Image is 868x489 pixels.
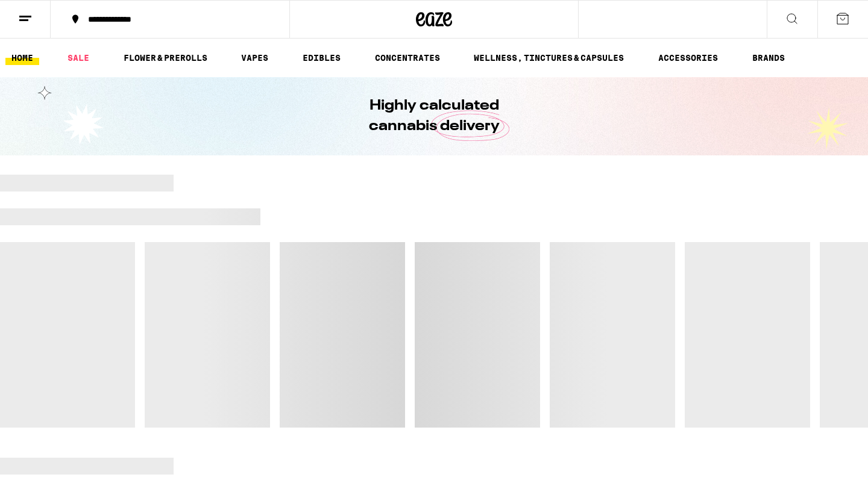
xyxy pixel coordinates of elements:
a: HOME [5,51,39,65]
h1: Highly calculated cannabis delivery [335,96,533,137]
a: FLOWER & PREROLLS [118,51,213,65]
a: CONCENTRATES [369,51,446,65]
a: VAPES [235,51,274,65]
a: SALE [61,51,95,65]
a: BRANDS [746,51,791,65]
a: WELLNESS, TINCTURES & CAPSULES [468,51,630,65]
a: ACCESSORIES [652,51,724,65]
a: EDIBLES [297,51,347,65]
